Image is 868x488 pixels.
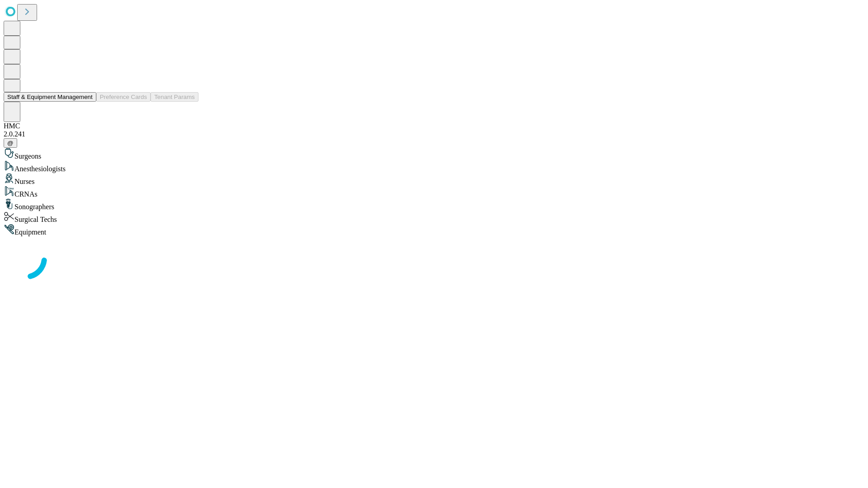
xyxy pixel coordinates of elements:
[4,130,864,138] div: 2.0.241
[4,173,864,186] div: Nurses
[4,211,864,224] div: Surgical Techs
[4,138,17,148] button: @
[7,140,14,146] span: @
[4,160,864,173] div: Anesthesiologists
[4,92,96,102] button: Staff & Equipment Management
[4,198,864,211] div: Sonographers
[4,148,864,160] div: Surgeons
[4,186,864,198] div: CRNAs
[151,92,198,102] button: Tenant Params
[4,122,864,130] div: HMC
[4,224,864,236] div: Equipment
[96,92,151,102] button: Preference Cards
